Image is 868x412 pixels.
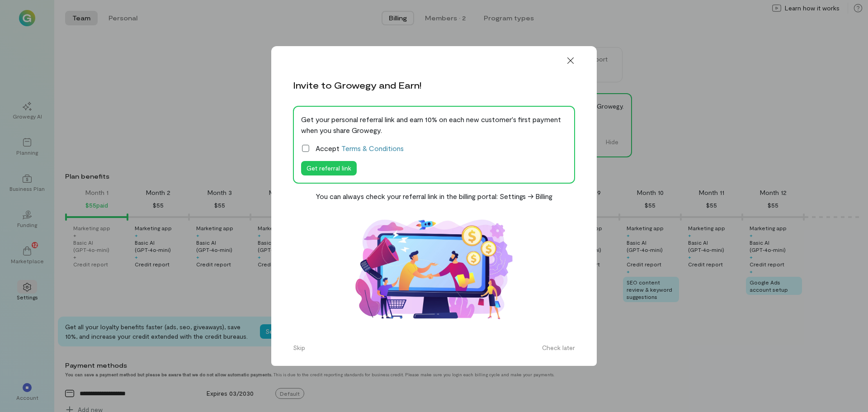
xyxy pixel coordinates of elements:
[301,161,357,175] button: Get referral link
[537,341,580,355] button: Check later
[293,79,421,91] div: Invite to Growegy and Earn!
[288,341,311,355] button: Skip
[344,209,524,330] img: Affiliate
[301,114,567,136] div: Get your personal referral link and earn 10% on each new customer's first payment when you share ...
[316,143,404,154] span: Accept
[316,191,552,202] div: You can always check your referral link in the billing portal: Settings -> Billing
[341,144,404,152] a: Terms & Conditions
